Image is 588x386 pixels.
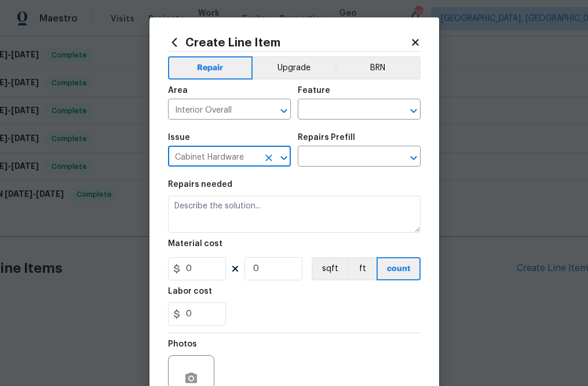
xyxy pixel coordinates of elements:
[168,340,197,348] h5: Photos
[298,86,330,95] h5: Feature
[168,36,410,49] h2: Create Line Item
[168,134,190,142] h5: Issue
[348,257,377,280] button: ft
[168,287,212,295] h5: Labor cost
[168,240,222,248] h5: Material cost
[168,56,253,80] button: Repair
[298,134,355,142] h5: Repairs Prefill
[168,86,188,95] h5: Area
[276,103,292,119] button: Open
[261,150,277,166] button: Clear
[406,150,422,166] button: Open
[406,103,422,119] button: Open
[335,56,421,80] button: BRN
[276,150,292,166] button: Open
[312,257,348,280] button: sqft
[377,257,421,280] button: count
[253,56,335,80] button: Upgrade
[168,181,232,189] h5: Repairs needed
